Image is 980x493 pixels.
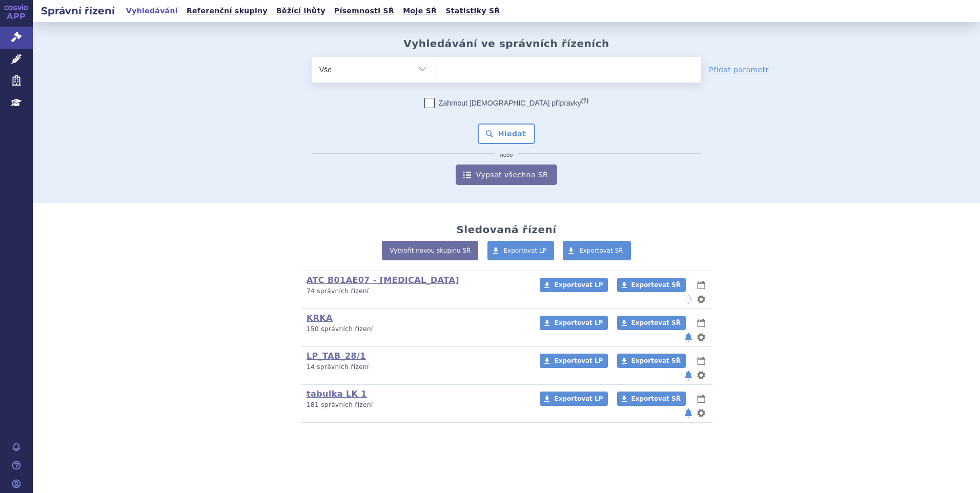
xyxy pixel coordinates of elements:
button: nastavení [696,293,706,305]
span: Exportovat LP [554,395,603,402]
button: lhůty [696,393,706,405]
a: Exportovat SŘ [617,354,686,368]
a: Exportovat LP [487,241,555,260]
a: KRKA [307,313,333,323]
span: Exportovat SŘ [579,247,623,254]
a: LP_TAB_28/1 [307,351,366,361]
button: Hledat [478,124,536,144]
i: nebo [495,152,518,158]
a: Exportovat LP [540,392,608,406]
a: Exportovat SŘ [617,392,686,406]
a: Exportovat LP [540,354,608,368]
a: Exportovat SŘ [617,278,686,292]
span: Exportovat LP [554,357,603,364]
button: notifikace [683,369,693,381]
a: Vyhledávání [123,4,181,18]
button: lhůty [696,355,706,367]
span: Exportovat SŘ [631,357,681,364]
p: 14 správních řízení [307,363,526,372]
span: Exportovat LP [554,281,603,289]
a: Exportovat LP [540,278,608,292]
span: Exportovat SŘ [631,395,681,402]
p: 74 správních řízení [307,287,526,296]
span: Exportovat LP [554,319,603,326]
a: Statistiky SŘ [442,4,503,18]
p: 150 správních řízení [307,325,526,334]
button: lhůty [696,317,706,329]
a: tabulka LK 1 [307,389,367,399]
button: notifikace [683,293,693,305]
h2: Správní řízení [33,4,123,18]
span: Exportovat SŘ [631,281,681,289]
button: lhůty [696,279,706,291]
abbr: (?) [581,97,588,104]
a: Běžící lhůty [273,4,329,18]
a: Exportovat SŘ [617,316,686,330]
a: Exportovat LP [540,316,608,330]
button: nastavení [696,407,706,419]
a: Vypsat všechna SŘ [456,165,557,185]
label: Zahrnout [DEMOGRAPHIC_DATA] přípravky [424,98,588,108]
h2: Vyhledávání ve správních řízeních [403,37,609,50]
a: Referenční skupiny [183,4,271,18]
a: Písemnosti SŘ [331,4,397,18]
a: ATC B01AE07 - [MEDICAL_DATA] [307,275,459,285]
button: nastavení [696,369,706,381]
p: 181 správních řízení [307,401,526,409]
span: Exportovat SŘ [631,319,681,326]
span: Exportovat LP [504,247,547,254]
button: nastavení [696,331,706,343]
a: Moje SŘ [400,4,440,18]
a: Exportovat SŘ [563,241,631,260]
button: notifikace [683,407,693,419]
a: Přidat parametr [709,65,769,75]
button: notifikace [683,331,693,343]
h2: Sledovaná řízení [456,223,556,236]
a: Vytvořit novou skupinu SŘ [382,241,478,260]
